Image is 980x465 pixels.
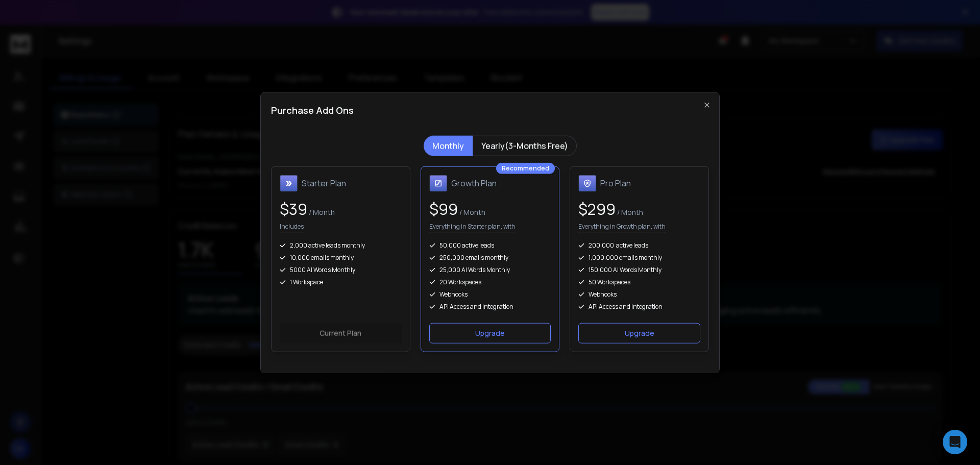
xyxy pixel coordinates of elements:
p: Includes [280,223,304,233]
span: $ 99 [429,199,458,219]
div: API Access and Integration [429,303,551,311]
div: 250,000 emails monthly [429,254,551,262]
div: 50,000 active leads [429,241,551,250]
h1: Purchase Add Ons [271,103,354,117]
span: $ 299 [578,199,616,219]
div: 50 Workspaces [578,278,700,286]
p: Everything in Starter plan, with [429,223,516,233]
div: 10,000 emails monthly [280,254,402,262]
div: Webhooks [429,290,551,299]
span: / Month [307,207,335,217]
h1: Starter Plan [302,177,346,189]
img: Starter Plan icon [280,175,298,192]
span: / Month [458,207,485,217]
div: Webhooks [578,290,700,299]
button: Yearly(3-Months Free) [473,135,577,156]
p: Everything in Growth plan, with [578,223,666,233]
div: Recommended [496,162,555,174]
div: 2,000 active leads monthly [280,241,402,250]
div: 20 Workspaces [429,278,551,286]
img: Pro Plan icon [578,175,596,192]
div: 1 Workspace [280,278,402,286]
div: API Access and Integration [578,303,700,311]
h1: Growth Plan [451,177,497,189]
h1: Pro Plan [600,177,631,189]
div: 200,000 active leads [578,241,700,250]
div: Open Intercom Messenger [943,430,967,454]
button: Upgrade [578,323,700,344]
div: 150,000 AI Words Monthly [578,266,700,274]
div: 1,000,000 emails monthly [578,254,700,262]
div: 25,000 AI Words Monthly [429,266,551,274]
span: $ 39 [280,199,307,219]
div: 5000 AI Words Monthly [280,266,402,274]
span: / Month [616,207,643,217]
button: Upgrade [429,323,551,344]
button: Monthly [424,135,473,156]
img: Growth Plan icon [429,175,447,192]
